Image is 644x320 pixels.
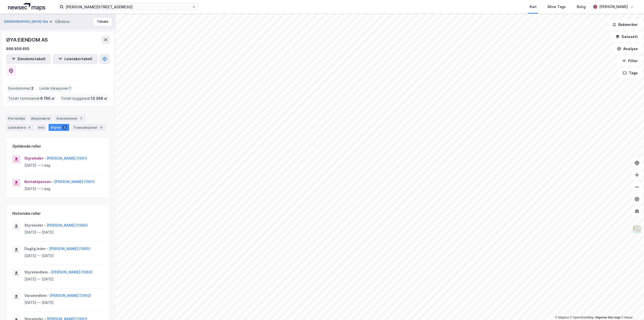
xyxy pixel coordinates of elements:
div: Transaksjoner [71,124,106,131]
div: Eiendommer [55,115,86,122]
div: Eiendommer : [6,84,35,92]
span: 13 359 ㎡ [91,95,107,101]
div: Bolig [577,4,586,10]
div: Totalt tomteareal : [6,94,57,102]
a: Improve this map [595,316,620,319]
div: [DATE] — [DATE] [24,229,103,235]
div: [DATE] — [DATE] [24,253,103,259]
div: [DATE] — I dag [24,186,103,192]
div: 8 [99,125,104,130]
a: OpenStreetMap [570,316,594,319]
div: [DATE] — [DATE] [24,276,103,282]
div: Aksjonærer [29,115,53,122]
span: 6 750 ㎡ [40,95,55,101]
img: logo.a4113a55bc3d86da70a041830d287a7e.svg [8,3,45,11]
button: [DEMOGRAPHIC_DATA] 16a [4,19,49,24]
button: Datasett [611,32,642,42]
div: Totalt byggareal : [59,94,109,102]
button: Eiendomstabell [6,54,51,64]
div: Gårdeier [55,19,70,25]
button: Analyse [613,44,642,54]
button: Leietakertabell [53,54,98,64]
a: Mapbox [555,316,569,319]
span: 1 [69,85,71,91]
button: Tilbake [94,18,112,26]
div: Mine Tags [548,4,566,10]
div: Kart [530,4,537,10]
div: Gjeldende roller [12,143,41,149]
button: Tags [619,68,642,78]
div: 2 [78,116,84,121]
div: Historiske roller [12,210,41,217]
div: Styret [49,124,69,131]
button: Bokmerker [608,20,642,30]
div: 4 [27,125,32,130]
span: 2 [31,85,33,91]
div: Portefølje [6,115,27,122]
div: Leietakere [6,124,34,131]
div: 2 [62,125,67,130]
div: [PERSON_NAME] [599,4,628,10]
button: Filter [618,56,642,66]
div: 998 856 655 [6,46,29,52]
img: Z [632,225,642,234]
div: Leide lokasjoner : [37,84,73,92]
div: ØYA EIENDOM AS [6,36,49,44]
iframe: Chat Widget [619,296,644,320]
div: [DATE] — I dag [24,162,103,168]
div: Info [36,124,47,131]
div: Kontrollprogram for chat [619,296,644,320]
input: Søk på adresse, matrikkel, gårdeiere, leietakere eller personer [64,3,192,11]
div: [DATE] — [DATE] [24,300,103,306]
